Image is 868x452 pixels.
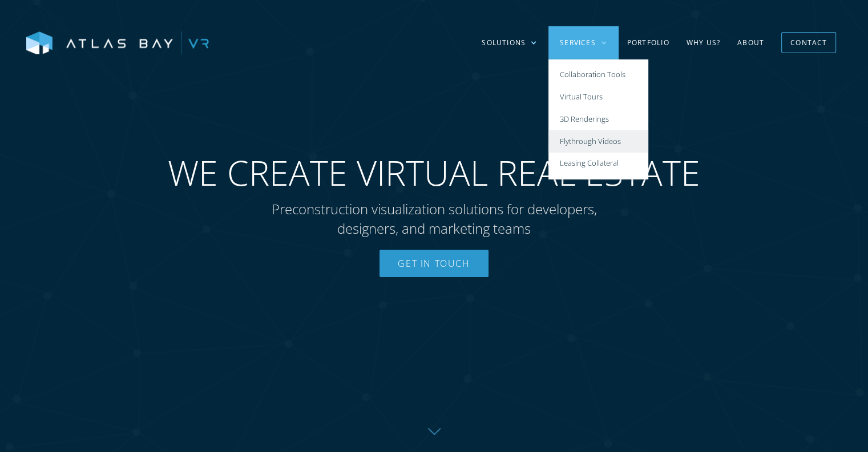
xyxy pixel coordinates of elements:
a: Flythrough Videos [548,130,648,153]
div: Solutions [482,38,526,48]
a: 3D Renderings [548,108,648,130]
a: About [729,26,773,59]
div: Solutions [470,26,548,59]
img: Down further on page [428,428,441,435]
a: Collaboration Tools [548,64,648,86]
span: WE CREATE VIRTUAL REAL ESTATE [168,152,700,194]
div: Contact [790,34,827,51]
a: Virtual Tours [548,86,648,108]
nav: Services [548,59,648,179]
p: Preconstruction visualization solutions for developers, designers, and marketing teams [249,199,620,238]
a: Portfolio [619,26,678,59]
a: Why US? [678,26,729,59]
a: Leasing Collateral [548,153,648,175]
img: Atlas Bay VR Logo [26,31,209,55]
a: Get In Touch [380,250,488,277]
div: Services [560,38,596,48]
div: Services [548,26,619,59]
a: Contact [781,32,836,53]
